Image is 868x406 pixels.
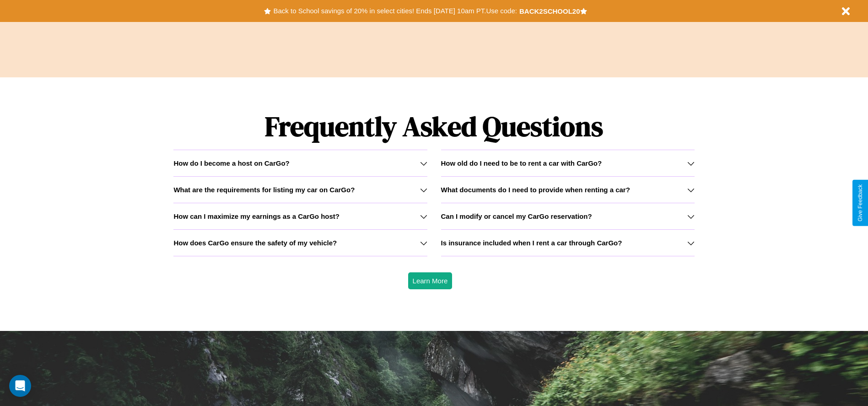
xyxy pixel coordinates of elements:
[173,159,289,167] h3: How do I become a host on CarGo?
[173,212,340,220] h3: How can I maximize my earnings as a CarGo host?
[408,272,453,289] button: Learn More
[441,186,630,194] h3: What documents do I need to provide when renting a car?
[9,375,31,397] div: Open Intercom Messenger
[441,159,602,167] h3: How old do I need to be to rent a car with CarGo?
[441,239,622,247] h3: Is insurance included when I rent a car through CarGo?
[441,212,592,220] h3: Can I modify or cancel my CarGo reservation?
[857,184,863,222] div: Give Feedback
[271,5,519,17] button: Back to School savings of 20% in select cities! Ends [DATE] 10am PT.Use code:
[173,239,337,247] h3: How does CarGo ensure the safety of my vehicle?
[173,103,694,150] h1: Frequently Asked Questions
[519,7,580,15] b: BACK2SCHOOL20
[173,186,355,194] h3: What are the requirements for listing my car on CarGo?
